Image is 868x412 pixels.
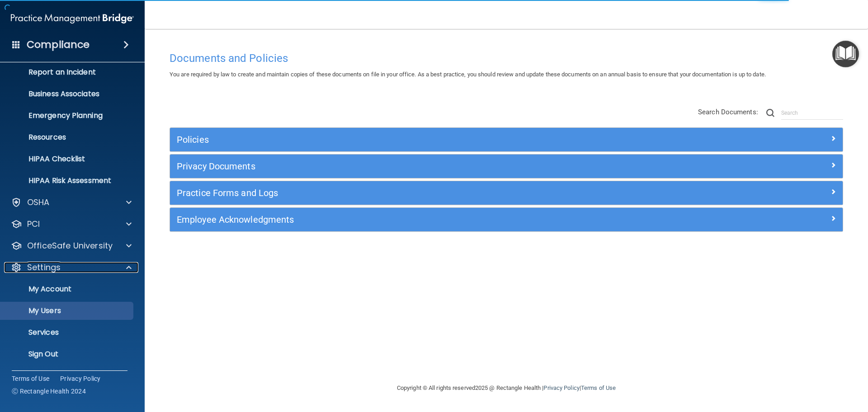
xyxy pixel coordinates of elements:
[6,68,129,77] p: Report an Incident
[27,262,61,273] p: Settings
[177,188,668,198] h5: Practice Forms and Logs
[11,197,132,208] a: OSHA
[11,240,132,251] a: OfficeSafe University
[177,215,668,225] h5: Employee Acknowledgments
[177,161,668,171] h5: Privacy Documents
[12,374,49,383] a: Terms of Use
[6,89,129,98] p: Business Associates
[766,109,774,117] img: ic-search.3b580494.png
[698,108,758,116] span: Search Documents:
[177,132,836,147] a: Policies
[6,111,129,120] p: Emergency Planning
[781,106,843,120] input: Search
[177,135,668,145] h5: Policies
[581,384,616,391] a: Terms of Use
[6,285,129,294] p: My Account
[27,240,113,251] p: OfficeSafe University
[6,154,129,164] p: HIPAA Checklist
[177,212,836,227] a: Employee Acknowledgments
[27,219,40,229] p: PCI
[543,384,579,391] a: Privacy Policy
[832,41,859,67] button: Open Resource Center
[177,159,836,173] a: Privacy Documents
[6,328,129,337] p: Services
[6,350,129,359] p: Sign Out
[6,176,129,185] p: HIPAA Risk Assessment
[341,374,671,403] div: Copyright © All rights reserved 2025 @ Rectangle Health | |
[60,374,101,383] a: Privacy Policy
[11,219,132,229] a: PCI
[170,71,766,78] span: You are required by law to create and maintain copies of these documents on file in your office. ...
[27,197,50,208] p: OSHA
[6,306,129,315] p: My Users
[11,262,132,273] a: Settings
[170,52,843,64] h4: Documents and Policies
[11,9,134,28] img: PMB logo
[27,38,90,51] h4: Compliance
[12,387,86,396] span: Ⓒ Rectangle Health 2024
[177,186,836,200] a: Practice Forms and Logs
[6,133,129,142] p: Resources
